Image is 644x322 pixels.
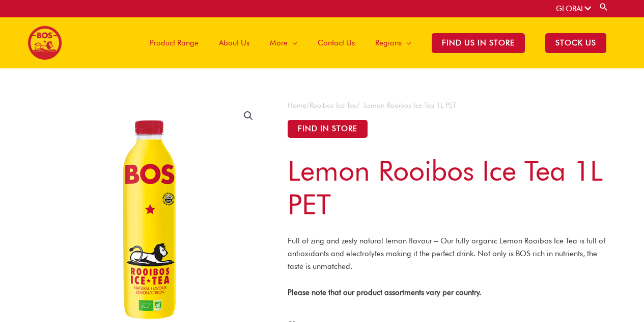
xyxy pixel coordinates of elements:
[27,26,62,60] img: BOS logo finals-200px
[318,28,355,58] span: Contact Us
[260,17,307,68] a: More
[310,101,357,109] a: Rooibos Ice Tea
[288,154,606,221] h1: Lemon Rooibos Ice Tea 1L PET
[288,99,606,112] nav: Breadcrumb
[545,33,606,53] span: STOCK US
[288,120,368,138] button: Find in Store
[375,28,402,58] span: Regions
[365,17,422,68] a: Regions
[288,235,606,273] p: Full of zing and zesty natural lemon flavour – Our fully organic Lemon Rooibos Ice Tea is full of...
[150,28,199,58] span: Product Range
[139,17,209,68] a: Product Range
[132,17,617,68] nav: Site Navigation
[556,4,591,13] a: GLOBAL
[209,17,260,68] a: About Us
[307,17,365,68] a: Contact Us
[288,288,481,297] strong: Please note that our product assortments vary per country.
[270,28,288,58] span: More
[599,2,609,12] a: Search button
[422,17,535,68] a: Find Us in Store
[239,107,258,125] a: View full-screen image gallery
[288,101,306,109] a: Home
[219,28,249,58] span: About Us
[535,17,617,68] a: STOCK US
[432,33,525,53] span: Find Us in Store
